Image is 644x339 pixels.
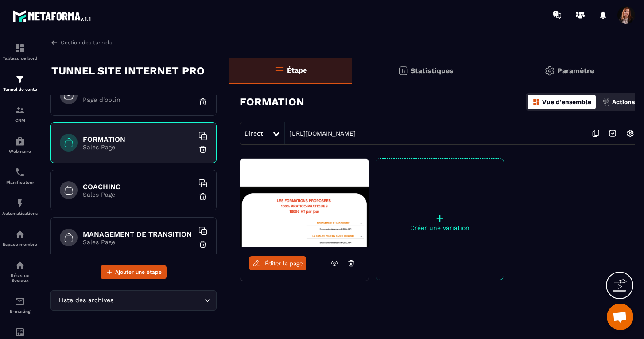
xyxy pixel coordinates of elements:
[15,229,25,240] img: automations
[50,39,112,47] a: Gestion des tunnels
[274,65,285,76] img: bars-o.4a397970.svg
[607,304,633,330] a: Ouvrir le chat
[15,198,25,209] img: automations
[56,296,115,305] span: Liste des archives
[12,8,92,24] img: logo
[612,98,635,105] p: Actions
[198,145,207,154] img: trash
[557,66,594,75] p: Paramètre
[15,105,25,116] img: formation
[411,66,454,75] p: Statistiques
[602,98,610,106] img: actions.d6e523a2.png
[2,253,38,289] a: social-networksocial-networkRéseaux Sociaux
[2,56,38,61] p: Tableau de bord
[15,296,25,307] img: email
[2,289,38,320] a: emailemailE-mailing
[2,98,38,129] a: formationformationCRM
[2,222,38,253] a: automationsautomationsEspace membre
[15,167,25,178] img: scheduler
[15,136,25,147] img: automations
[51,62,205,80] p: TUNNEL SITE INTERNET PRO
[376,224,504,231] p: Créer une variation
[2,129,38,160] a: automationsautomationsWebinaire
[83,191,194,198] p: Sales Page
[115,268,162,277] span: Ajouter une étape
[50,39,58,47] img: arrow
[622,125,639,142] img: setting-w.858f3a88.svg
[15,327,25,338] img: accountant
[2,36,38,67] a: formationformationTableau de bord
[2,67,38,98] a: formationformationTunnel de vente
[2,87,38,92] p: Tunnel de vente
[2,160,38,191] a: schedulerschedulerPlanificateur
[115,296,202,305] input: Search for option
[198,97,207,106] img: trash
[542,98,591,105] p: Vue d'ensemble
[2,273,38,283] p: Réseaux Sociaux
[15,74,25,85] img: formation
[287,66,307,74] p: Étape
[240,96,304,108] h3: FORMATION
[83,96,194,103] p: Page d'optin
[244,130,263,137] span: Direct
[83,135,194,144] h6: FORMATION
[2,118,38,123] p: CRM
[2,242,38,247] p: Espace membre
[285,130,356,137] a: [URL][DOMAIN_NAME]
[604,125,621,142] img: arrow-next.bcc2205e.svg
[2,191,38,222] a: automationsautomationsAutomatisations
[398,66,408,76] img: stats.20deebd0.svg
[83,238,194,245] p: Sales Page
[2,149,38,154] p: Webinaire
[376,212,504,224] p: +
[532,98,540,106] img: dashboard-orange.40269519.svg
[198,240,207,249] img: trash
[198,192,207,201] img: trash
[2,211,38,216] p: Automatisations
[240,159,369,247] img: image
[544,66,555,76] img: setting-gr.5f69749f.svg
[265,260,303,267] span: Éditer la page
[2,180,38,185] p: Planificateur
[2,309,38,314] p: E-mailing
[249,256,306,270] a: Éditer la page
[15,43,25,54] img: formation
[15,260,25,271] img: social-network
[50,290,217,311] div: Search for option
[83,144,194,151] p: Sales Page
[101,265,167,279] button: Ajouter une étape
[83,230,194,238] h6: MANAGEMENT DE TRANSITION
[83,183,194,191] h6: COACHING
